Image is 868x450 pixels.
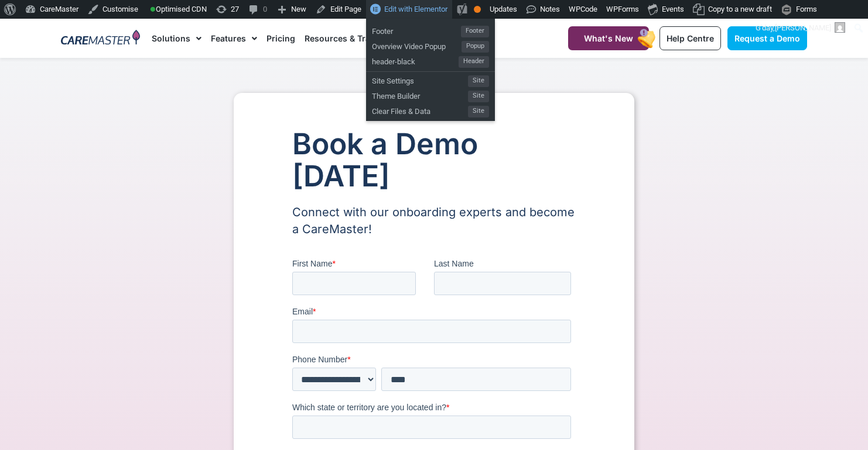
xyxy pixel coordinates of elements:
[366,53,495,68] a: header-blackHeader
[366,37,495,53] a: Overview Video PopupPopup
[142,1,182,11] span: Last Name
[266,19,295,58] a: Pricing
[152,19,201,58] a: Solutions
[152,19,539,58] nav: Menu
[366,102,495,117] a: Clear Files & DataSite
[211,19,257,58] a: Features
[366,72,495,87] a: Site SettingsSite
[751,19,850,37] a: G'day,
[461,26,489,37] span: Footer
[462,41,489,53] span: Popup
[292,128,576,192] h1: Book a Demo [DATE]
[659,26,721,50] a: Help Centre
[61,30,140,47] img: CareMaster Logo
[775,23,831,32] span: [PERSON_NAME]
[468,91,489,102] span: Site
[372,37,462,53] span: Overview Video Popup
[372,72,468,87] span: Site Settings
[292,204,576,238] p: Connect with our onboarding experts and become a CareMaster!
[468,75,489,87] span: Site
[372,102,468,117] span: Clear Files & Data
[667,33,714,43] span: Help Centre
[727,26,807,50] a: Request a Demo
[372,22,461,37] span: Footer
[584,33,633,43] span: What's New
[366,87,495,102] a: Theme BuilderSite
[372,87,468,102] span: Theme Builder
[366,22,495,37] a: FooterFooter
[734,33,800,43] span: Request a Demo
[459,56,489,68] span: Header
[384,5,447,13] span: Edit with Elementor
[474,6,481,13] div: OK
[568,26,649,50] a: What's New
[305,19,402,58] a: Resources & Training
[468,106,489,117] span: Site
[372,53,459,68] span: header-black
